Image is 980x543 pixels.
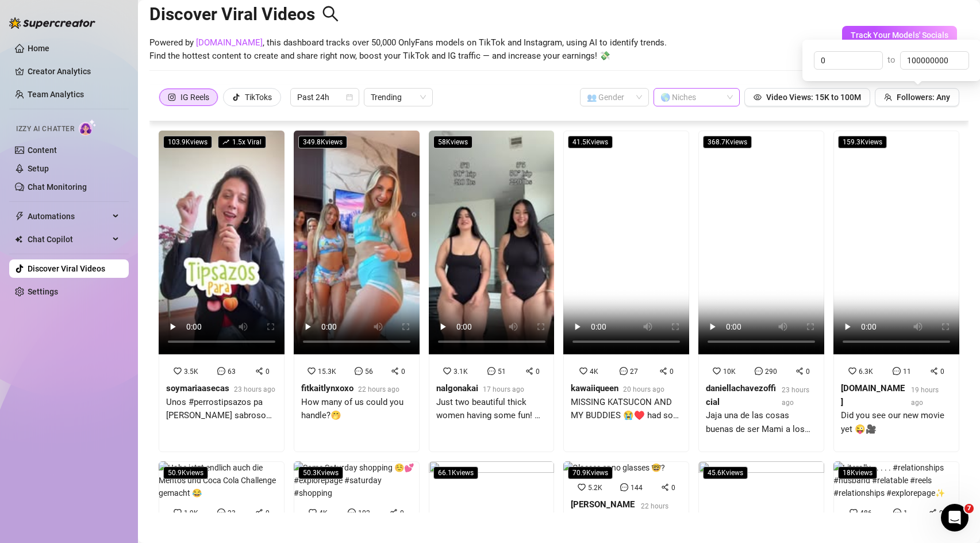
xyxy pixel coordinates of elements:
div: How many of us could you handle?🤭 [301,396,412,423]
span: 70.9K views [568,466,613,479]
a: [DOMAIN_NAME] [196,37,263,48]
span: share-alt [659,367,667,375]
span: message [355,367,363,375]
span: 23 [228,509,236,517]
span: message [620,367,628,375]
span: 3.1K [454,368,468,376]
span: message [217,508,225,517]
img: Some Saturday shopping ☺️💕 #explorepage #saturday #shopping [294,461,420,499]
span: 1.9K [184,509,198,517]
span: to [887,55,896,65]
span: message [893,367,901,375]
span: share-alt [255,367,263,375]
div: MISSING KATSUCON AND MY BUDDIES 😭♥️ had so much fun ✨ it was so fun to cosplay Queen Bee with @ka... [571,396,682,423]
a: Creator Analytics [28,62,120,81]
a: Home [28,44,49,53]
span: heart [443,367,451,375]
h2: Discover Viral Videos [149,3,339,25]
span: 50.3K views [298,466,343,479]
span: 4K [590,368,598,376]
span: share-alt [525,367,533,375]
a: Discover Viral Videos [28,264,105,273]
span: 22 hours ago [358,385,399,393]
span: 0 [940,368,944,376]
span: 159.3K views [838,136,887,148]
span: 102 [358,509,370,517]
span: 23 hours ago [234,385,275,393]
span: message [348,508,356,517]
img: Literally . . . . . #relationships #husband #relatable #reels #relationships #explorepage✨ [833,461,959,499]
button: Video Views: 15K to 100M [744,88,870,106]
span: 23 hours ago [782,386,809,407]
span: 6.3K [859,368,873,376]
span: 20 hours ago [623,385,664,393]
span: 51 [498,368,506,376]
span: message [217,367,225,375]
iframe: Intercom live chat [941,504,969,531]
span: 18K views [838,466,877,479]
span: 0 [266,368,270,376]
span: message [893,508,901,517]
span: 56 [365,368,373,376]
span: heart [579,367,587,375]
span: 10K [723,368,736,376]
span: 17 hours ago [483,385,524,393]
div: Jaja una de las cosas buenas de ser Mami a los 17, mis amigas ahora con sus bebés y yo relajada ... [706,409,817,436]
span: 0 [401,368,405,376]
span: 63 [228,368,236,376]
button: Followers: Any [875,88,959,106]
div: IG Reels [180,89,209,106]
span: 103.9K views [163,136,212,148]
strong: fitkaitlynxoxo [301,383,353,393]
span: 144 [631,484,643,492]
span: share-alt [930,367,938,375]
span: 19 hours ago [911,386,939,407]
span: rise [222,139,229,146]
span: share-alt [661,483,669,491]
span: Powered by , this dashboard tracks over 50,000 OnlyFans models on TikTok and Instagram, using AI ... [149,36,667,63]
a: Settings [28,287,58,296]
span: 7 [964,504,974,513]
span: heart [713,367,721,375]
span: 66.1K views [433,466,478,479]
span: Chat Copilot [28,230,109,248]
span: eye [754,93,762,101]
img: Glasses or no glasses 🤓? [563,461,665,474]
span: calendar [346,94,353,101]
input: Max followers [901,52,969,69]
span: 0 [670,368,674,376]
span: heart [174,508,182,517]
strong: daniellachavezofficial [706,383,776,407]
span: 0 [400,509,404,517]
span: 1.5 x Viral [218,136,266,148]
div: Just two beautiful thick women having some fun! 😜🙌 @bellabaebts [436,396,547,423]
span: Followers: Any [897,93,950,102]
span: 58K views [433,136,472,148]
a: Chat Monitoring [28,182,87,192]
a: Content [28,146,57,155]
span: share-alt [390,508,398,517]
span: heart [174,367,182,375]
strong: kawaiiqueen [571,383,618,393]
span: message [487,367,495,375]
span: Past 24h [297,89,352,106]
span: 349.8K views [298,136,347,148]
span: heart [578,483,586,491]
a: 41.5Kviews4K270kawaiiqueen20 hours agoMISSING KATSUCON AND MY BUDDIES 😭♥️ had so much fun ✨ it wa... [563,131,689,452]
div: Did you see our new movie yet 😜🎥 [841,409,952,436]
span: 41.5K views [568,136,613,148]
span: 15.3K [318,368,336,376]
span: thunderbolt [15,212,24,221]
span: share-alt [929,508,937,517]
span: heart [309,508,317,517]
input: Min followers [814,52,882,69]
span: 5.2K [588,484,602,492]
span: 0 [806,368,810,376]
img: logo-BBDzfeDw.svg [9,17,95,29]
span: 3.5K [184,368,198,376]
span: 22 hours ago [641,502,668,523]
span: Izzy AI Chatter [16,124,74,135]
span: search [322,5,339,22]
span: tik-tok [232,93,240,101]
span: share-alt [795,367,804,375]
